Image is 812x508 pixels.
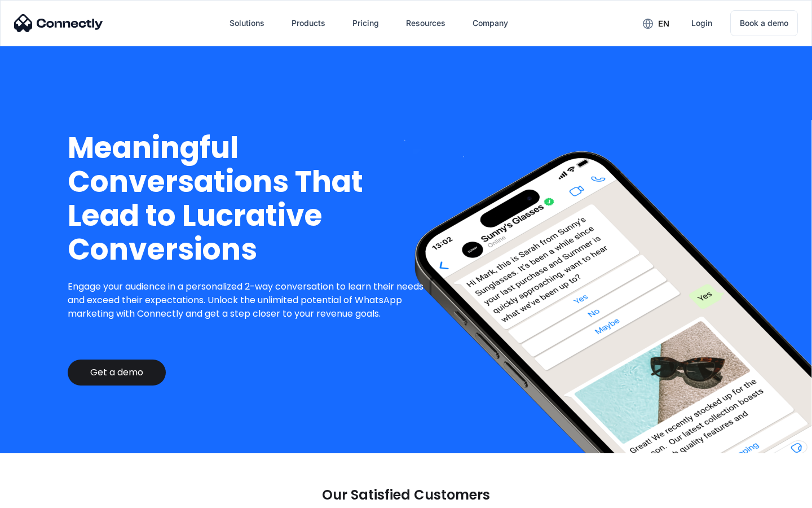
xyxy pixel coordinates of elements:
h1: Meaningful Conversations That Lead to Lucrative Conversions [68,131,433,266]
a: Book a demo [730,10,798,36]
div: Get a demo [90,367,143,378]
aside: Language selected: English [11,488,68,504]
div: Products [292,15,325,31]
div: en [658,16,669,32]
div: Solutions [230,15,264,31]
a: Get a demo [68,360,166,386]
p: Our Satisfied Customers [322,487,490,503]
div: Pricing [352,15,379,31]
a: Login [682,10,721,37]
img: Connectly Logo [14,14,103,32]
a: Pricing [343,10,388,37]
p: Engage your audience in a personalized 2-way conversation to learn their needs and exceed their e... [68,280,433,321]
div: Resources [406,15,445,31]
div: Company [473,15,508,31]
div: Login [691,15,712,31]
ul: Language list [23,488,68,504]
